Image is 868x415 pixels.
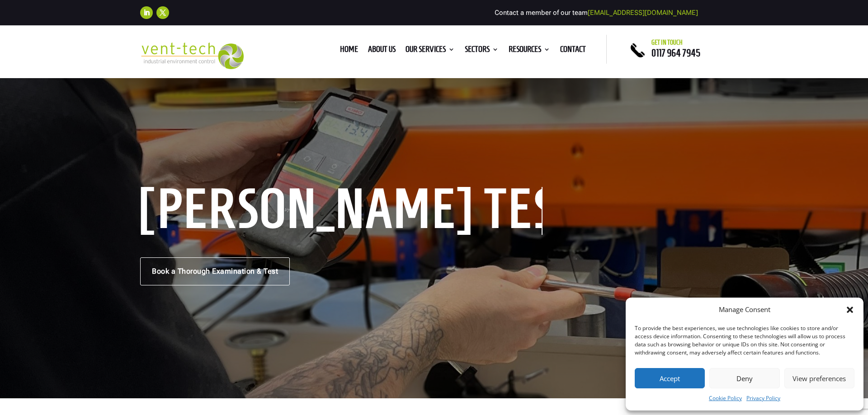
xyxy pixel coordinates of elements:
span: Get in touch [651,39,683,46]
a: Book a Thorough Examination & Test [140,257,290,285]
span: Contact a member of our team [495,9,698,17]
div: To provide the best experiences, we use technologies like cookies to store and/or access device i... [635,324,854,357]
button: Deny [709,368,779,388]
a: Sectors [465,46,499,56]
div: Manage Consent [719,304,770,315]
img: 2023-09-27T08_35_16.549ZVENT-TECH---Clear-background [140,42,244,69]
a: About us [368,46,396,56]
a: Privacy Policy [746,393,780,404]
a: Cookie Policy [709,393,742,404]
h1: [PERSON_NAME] Testing [140,187,542,235]
div: Close dialog [845,305,854,314]
a: Contact [560,46,586,56]
a: Home [340,46,358,56]
button: View preferences [784,368,854,388]
a: 0117 964 7945 [651,47,700,58]
a: Our Services [406,46,455,56]
a: Follow on X [156,6,169,19]
button: Accept [635,368,705,388]
a: Resources [509,46,550,56]
a: Follow on LinkedIn [140,6,153,19]
a: [EMAIL_ADDRESS][DOMAIN_NAME] [588,9,698,17]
